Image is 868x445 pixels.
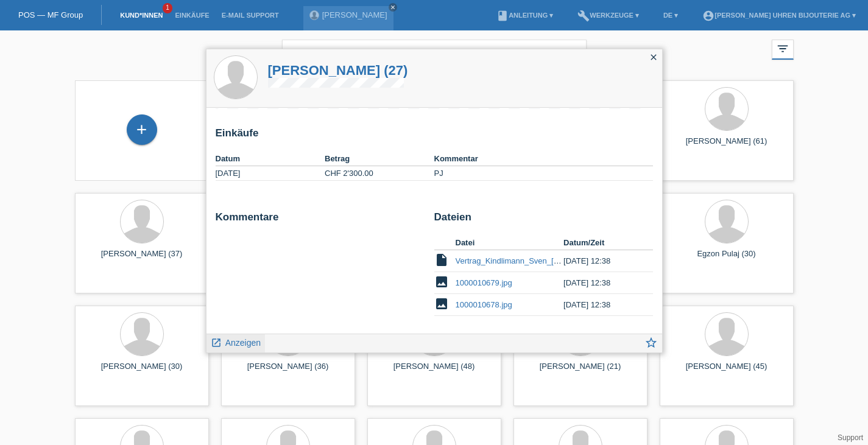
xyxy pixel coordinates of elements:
td: [DATE] 12:38 [563,250,635,272]
i: image [434,275,449,289]
h2: Kommentare [216,211,425,230]
i: insert_drive_file [434,253,449,267]
a: Vertrag_Kindlimann_Sven_[DATE].pdf [456,256,590,265]
a: 1000010679.jpg [456,278,512,287]
a: Support [838,433,863,442]
a: Einkäufe [169,12,215,19]
th: Datum [216,152,325,166]
a: bookAnleitung ▾ [490,12,559,19]
a: 1000010678.jpg [456,300,512,309]
i: book [496,10,509,22]
th: Kommentar [434,152,653,166]
div: [PERSON_NAME] (37) [85,249,199,268]
div: [PERSON_NAME] (30) [85,362,199,381]
th: Datei [456,236,564,250]
i: close [390,4,396,10]
a: star_border [644,337,658,352]
a: POS — MF Group [18,10,83,19]
input: Suche... [282,40,587,68]
h2: Dateien [434,211,653,230]
td: CHF 2'300.00 [325,166,434,181]
a: close [389,3,397,12]
th: Datum/Zeit [563,236,635,250]
a: launch Anzeigen [211,334,261,349]
div: [PERSON_NAME] (36) [231,362,345,381]
a: [PERSON_NAME] (27) [268,63,408,78]
td: [DATE] [216,166,325,181]
i: filter_list [776,42,789,55]
a: account_circle[PERSON_NAME] Uhren Bijouterie AG ▾ [696,12,862,19]
i: launch [211,337,222,348]
span: Anzeigen [225,338,261,348]
a: buildWerkzeuge ▾ [571,12,645,19]
i: close [649,52,658,62]
i: star_border [644,336,658,349]
a: E-Mail Support [216,12,285,19]
div: [PERSON_NAME] (45) [669,362,784,381]
div: Egzon Pulaj (30) [669,249,784,268]
i: account_circle [702,10,715,22]
th: Betrag [325,152,434,166]
a: Kund*innen [114,12,169,19]
div: [PERSON_NAME] (48) [377,362,492,381]
td: [DATE] 12:38 [563,272,635,294]
div: [PERSON_NAME] (61) [669,136,784,156]
i: build [577,10,590,22]
h2: Einkäufe [216,127,653,145]
span: 1 [163,3,172,13]
a: DE ▾ [657,12,684,19]
a: [PERSON_NAME] [322,10,387,19]
td: PJ [434,166,653,181]
i: image [434,296,449,311]
div: Kund*in hinzufügen [127,119,157,140]
td: [DATE] 12:38 [563,294,635,316]
div: [PERSON_NAME] (21) [523,362,638,381]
